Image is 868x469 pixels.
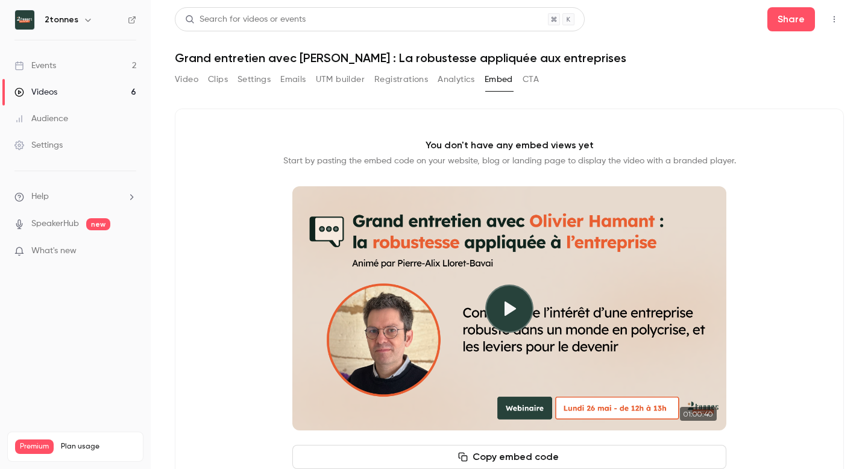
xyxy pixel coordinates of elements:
button: Embed [485,70,513,89]
div: Events [14,60,56,72]
time: 01:00:40 [680,407,717,421]
span: Premium [15,439,54,454]
li: help-dropdown-opener [14,190,136,203]
img: 2tonnes [15,10,34,30]
button: Play video [485,285,533,333]
button: Analytics [438,70,475,89]
div: Search for videos or events [185,13,306,26]
span: What's new [31,245,77,257]
iframe: Noticeable Trigger [122,246,136,257]
button: Emails [280,70,306,89]
button: Settings [237,70,271,89]
button: UTM builder [316,70,365,89]
span: new [86,218,110,230]
button: CTA [523,70,539,89]
h1: Grand entretien avec [PERSON_NAME] : La robustesse appliquée aux entreprises [175,51,844,65]
p: Start by pasting the embed code on your website, blog or landing page to display the video with a... [283,155,736,167]
p: You don't have any embed views yet [426,138,594,153]
section: Cover [292,186,726,430]
div: Videos [14,86,57,98]
span: Plan usage [61,442,136,452]
div: Audience [14,113,68,125]
a: SpeakerHub [31,218,79,230]
div: Settings [14,139,63,151]
button: Registrations [374,70,428,89]
button: Top Bar Actions [825,10,844,29]
button: Clips [208,70,228,89]
button: Copy embed code [292,445,726,469]
button: Video [175,70,198,89]
button: Share [767,7,815,31]
span: Help [31,190,49,203]
h6: 2tonnes [45,14,78,26]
